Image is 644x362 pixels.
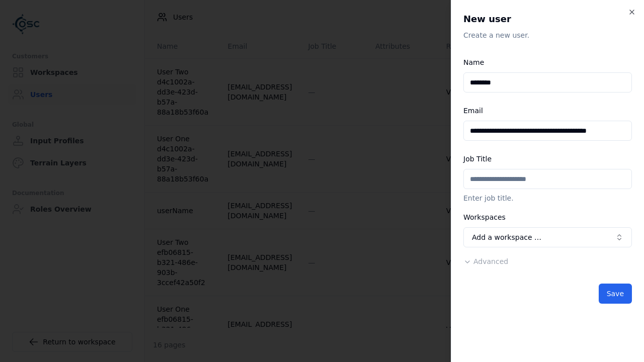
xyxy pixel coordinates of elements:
[463,155,492,163] label: Job Title
[463,193,632,203] p: Enter job title.
[463,58,484,66] label: Name
[463,256,508,266] button: Advanced
[472,232,541,242] span: Add a workspace …
[463,213,506,221] label: Workspaces
[599,284,632,304] button: Save
[463,30,632,40] p: Create a new user.
[473,257,508,265] span: Advanced
[463,12,632,26] h2: New user
[463,107,483,115] label: Email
